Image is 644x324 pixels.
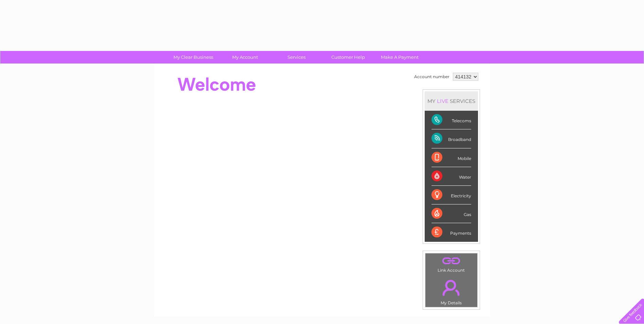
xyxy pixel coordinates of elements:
div: Payments [431,223,471,241]
div: LIVE [436,98,450,104]
a: Customer Help [320,51,376,64]
div: Mobile [431,148,471,167]
a: . [427,255,476,267]
a: . [427,276,476,300]
td: Link Account [425,253,478,274]
td: My Details [425,274,478,307]
div: Water [431,167,471,186]
a: Services [269,51,325,64]
div: Broadband [431,129,471,148]
a: My Clear Business [165,51,221,64]
a: Make A Payment [372,51,428,64]
div: Electricity [431,186,471,204]
a: My Account [217,51,273,64]
div: Gas [431,204,471,223]
div: MY SERVICES [425,91,478,111]
td: Account number [412,71,451,83]
div: Telecoms [431,111,471,129]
